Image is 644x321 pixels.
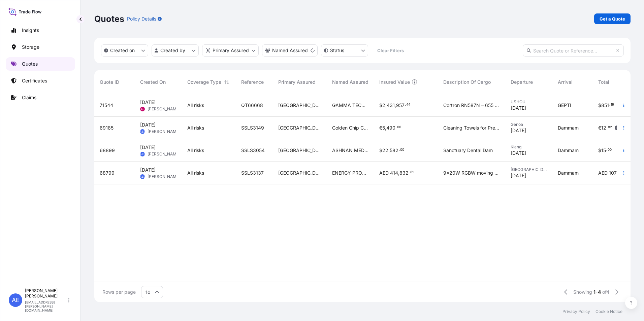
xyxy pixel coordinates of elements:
[390,148,398,153] span: 582
[379,171,389,175] span: AED
[100,79,119,85] span: Quote ID
[379,148,382,153] span: $
[558,170,579,176] span: Dammam
[127,15,156,22] p: Policy Details
[6,57,75,71] a: Quotes
[379,79,410,85] span: Insured Value
[598,79,609,85] span: Total
[187,79,221,85] span: Coverage Type
[278,102,321,109] span: [GEOGRAPHIC_DATA]
[110,47,135,54] p: Created on
[511,144,547,150] span: Klang
[386,126,395,130] span: 490
[213,47,249,54] p: Primary Assured
[396,103,405,108] span: 957
[241,170,264,176] span: SSLS3137
[511,172,526,179] span: [DATE]
[262,44,318,57] button: cargoOwner Filter options
[25,288,67,299] p: [PERSON_NAME] [PERSON_NAME]
[140,151,145,157] span: AES
[372,45,409,56] button: Clear Filters
[593,289,601,295] span: 1-4
[377,47,404,54] p: Clear Filters
[12,297,20,304] span: AE
[598,171,608,175] span: AED
[6,74,75,87] a: Certificates
[608,126,612,129] span: 82
[94,13,124,24] p: Quotes
[140,144,156,151] span: [DATE]
[409,171,410,174] span: .
[22,44,39,50] p: Storage
[332,79,368,85] span: Named Assured
[400,149,404,151] span: 00
[148,151,180,157] span: [PERSON_NAME]
[241,102,263,109] span: QT66668
[241,147,265,154] span: SSLS3054
[573,289,592,295] span: Showing
[598,126,601,130] span: €
[101,44,148,57] button: createdOn Filter options
[395,103,396,108] span: ,
[272,47,308,54] p: Named Assured
[396,126,397,129] span: .
[148,129,180,134] span: [PERSON_NAME]
[601,148,606,153] span: 15
[390,171,398,175] span: 414
[382,148,388,153] span: 22
[152,44,199,57] button: createdBy Filter options
[25,300,67,312] p: [EMAIL_ADDRESS][PERSON_NAME][DOMAIN_NAME]
[187,102,204,109] span: All risks
[598,148,601,153] span: $
[558,102,571,109] span: GEPTI
[594,13,631,24] a: Get a Quote
[598,103,601,108] span: $
[141,106,144,112] span: AJ
[397,126,401,129] span: 00
[382,126,385,130] span: 5
[608,149,612,151] span: 00
[22,77,47,84] p: Certificates
[523,44,624,57] input: Search Quote or Reference...
[511,127,526,134] span: [DATE]
[278,124,321,131] span: [GEOGRAPHIC_DATA]
[379,103,382,108] span: $
[22,94,36,101] p: Claims
[330,47,344,54] p: Status
[148,106,180,112] span: [PERSON_NAME]
[607,126,608,129] span: .
[443,170,500,176] span: 9x20W RGBW moving wash light with 4°- 52° zoom - Black
[385,103,387,108] span: ,
[102,289,136,295] span: Rows per page
[278,170,321,176] span: [GEOGRAPHIC_DATA]
[600,15,625,22] p: Get a Quote
[160,47,185,54] p: Created by
[22,27,39,34] p: Insights
[562,309,590,314] a: Privacy Policy
[443,147,493,154] span: Sanctuary Dental Dam
[332,124,368,131] span: Golden Chip Company (GCC)
[387,103,395,108] span: 431
[382,103,385,108] span: 2
[379,126,382,130] span: €
[6,40,75,54] a: Storage
[388,148,390,153] span: ,
[187,147,204,154] span: All risks
[511,122,547,127] span: Genoa
[332,102,368,109] span: GAMMA TECH FZE
[100,124,114,131] span: 69185
[595,309,622,314] a: Cookie Notice
[140,99,156,106] span: [DATE]
[601,103,609,108] span: 851
[140,173,145,180] span: AES
[100,170,115,176] span: 68799
[278,147,321,154] span: [GEOGRAPHIC_DATA]
[399,149,400,151] span: .
[148,174,180,179] span: [PERSON_NAME]
[187,170,204,176] span: All risks
[399,171,409,175] span: 832
[22,61,38,67] p: Quotes
[611,104,614,106] span: 19
[100,102,113,109] span: 71544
